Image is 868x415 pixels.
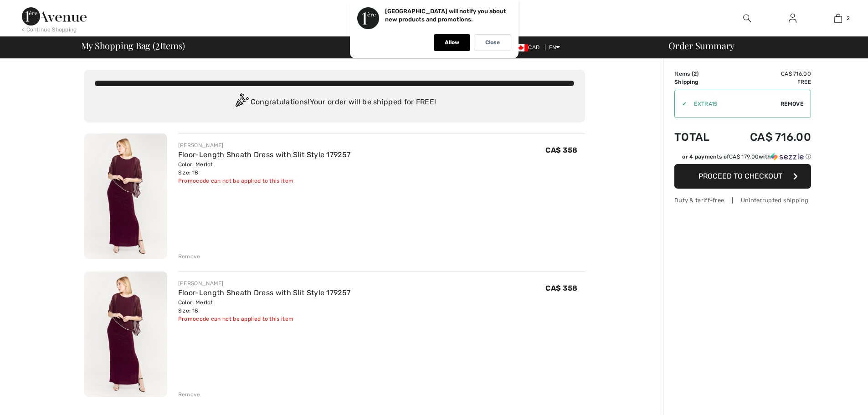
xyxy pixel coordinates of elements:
div: Color: Merlot Size: 18 [178,298,350,315]
div: Order Summary [657,41,863,50]
div: Promocode can not be applied to this item [178,177,350,185]
a: 2 [816,13,860,24]
span: 2 [693,71,697,77]
span: Remove [781,100,803,108]
img: My Info [789,13,796,24]
p: Allow [445,39,459,46]
span: Proceed to Checkout [699,172,782,180]
p: [GEOGRAPHIC_DATA] will notify you about new products and promotions. [385,8,506,23]
td: Items ( ) [674,70,724,78]
p: Close [485,39,500,46]
td: CA$ 716.00 [724,122,811,153]
div: Promocode can not be applied to this item [178,315,350,323]
div: Remove [178,252,200,261]
div: Color: Merlot Size: 18 [178,160,350,177]
span: 2 [155,39,160,51]
td: CA$ 716.00 [724,70,811,78]
img: Sezzle [771,153,804,161]
td: Shipping [674,78,724,86]
div: Remove [178,390,200,399]
a: Sign In [781,13,804,24]
img: search the website [743,13,751,24]
img: Floor-Length Sheath Dress with Slit Style 179257 [84,272,167,397]
span: CAD [514,44,543,51]
div: or 4 payments ofCA$ 179.00withSezzle Click to learn more about Sezzle [674,153,811,164]
div: ✔ [675,100,687,108]
td: Free [724,78,811,86]
a: Floor-Length Sheath Dress with Slit Style 179257 [178,288,350,297]
div: [PERSON_NAME] [178,279,350,287]
div: Congratulations! Your order will be shipped for FREE! [95,93,574,112]
a: Floor-Length Sheath Dress with Slit Style 179257 [178,150,350,159]
img: Floor-Length Sheath Dress with Slit Style 179257 [84,133,167,259]
img: 1ère Avenue [22,7,87,26]
img: My Bag [834,13,842,24]
div: < Continue Shopping [22,26,77,34]
span: EN [549,44,560,51]
span: My Shopping Bag ( Items) [81,41,185,50]
input: Promo code [687,90,781,118]
button: Proceed to Checkout [674,164,811,189]
span: CA$ 358 [545,284,577,292]
img: Congratulation2.svg [232,93,251,112]
img: Canadian Dollar [514,44,528,51]
div: Duty & tariff-free | Uninterrupted shipping [674,196,811,205]
span: CA$ 179.00 [729,154,759,160]
div: or 4 payments of with [682,153,811,161]
span: 2 [847,14,850,22]
div: [PERSON_NAME] [178,141,350,149]
span: CA$ 358 [545,146,577,154]
td: Total [674,122,724,153]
